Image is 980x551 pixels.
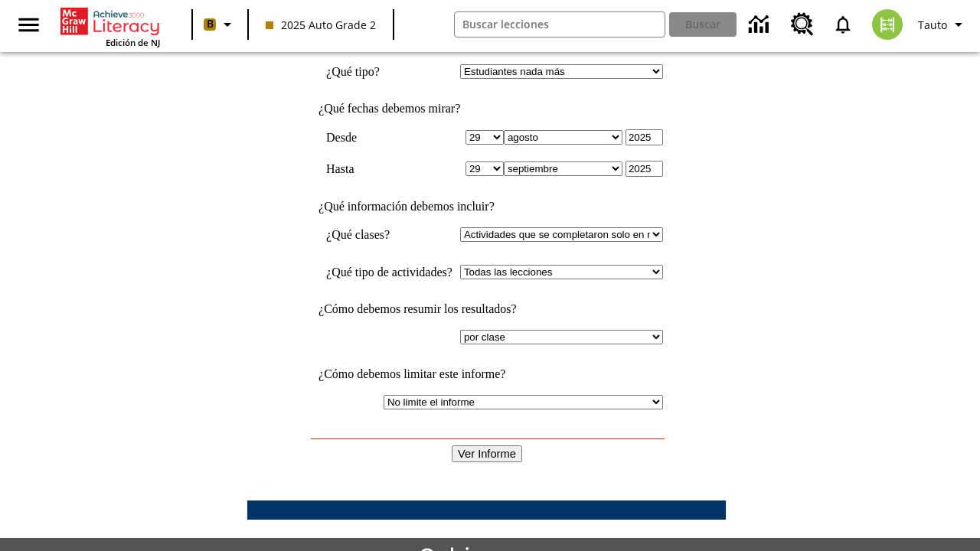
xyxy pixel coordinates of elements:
[740,4,782,46] a: Centro de información
[912,11,974,38] button: Perfil/Configuración
[311,367,663,381] td: ¿Cómo debemos limitar este informe?
[782,4,823,45] a: Centro de recursos, Se abrirá en una pestaña nueva.
[326,161,452,177] td: Hasta
[311,302,663,316] td: ¿Cómo debemos resumir los resultados?
[455,12,665,37] input: Buscar campo
[207,15,214,34] span: B
[266,17,376,33] span: 2025 Auto Grade 2
[452,445,522,462] input: Ver Informe
[326,64,452,79] td: ¿Qué tipo?
[863,5,912,44] button: Escoja un nuevo avatar
[311,102,663,116] td: ¿Qué fechas debemos mirar?
[326,129,452,145] td: Desde
[6,2,51,47] button: Abrir el menú lateral
[326,265,452,279] td: ¿Qué tipo de actividades?
[60,5,160,48] div: Portada
[918,17,947,33] span: Tauto
[823,5,863,44] a: Notificaciones
[872,9,903,40] img: avatar image
[311,200,663,214] td: ¿Qué información debemos incluir?
[198,11,243,38] button: Boost El color de la clase es anaranjado claro. Cambiar el color de la clase.
[326,227,452,242] td: ¿Qué clases?
[106,37,160,48] span: Edición de NJ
